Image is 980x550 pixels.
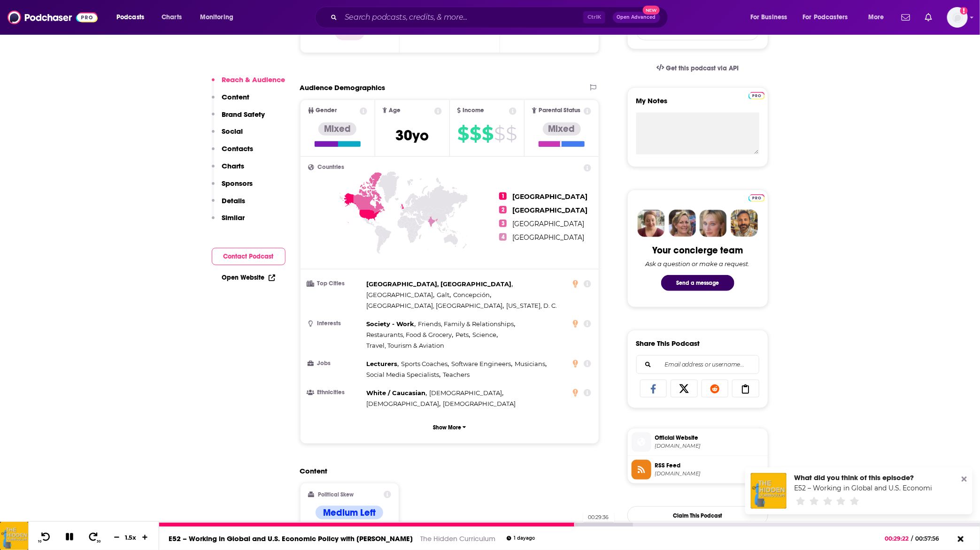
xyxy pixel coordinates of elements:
div: Search podcasts, credits, & more... [324,7,677,28]
span: , [367,359,399,369]
button: Details [212,196,246,214]
div: Mixed [543,122,581,136]
span: [GEOGRAPHIC_DATA] [512,220,584,228]
button: Reach & Audience [212,75,286,92]
span: Restaurants, Food & Grocery [367,331,452,338]
a: Copy Link [732,380,759,397]
span: 1 [499,192,507,200]
span: 10 [38,540,41,543]
img: Podchaser Pro [749,92,765,99]
span: RSS Feed [655,461,764,470]
span: [DEMOGRAPHIC_DATA] [443,400,516,407]
p: Details [222,196,246,205]
button: 10 [36,532,54,543]
img: Sydney Profile [638,210,665,237]
input: Email address or username... [644,356,751,374]
button: Sponsors [212,179,253,196]
span: , [451,359,512,369]
a: Open Website [222,274,275,282]
p: Reach & Audience [222,75,286,84]
span: $ [482,126,493,141]
span: , [429,388,503,398]
h3: Share This Podcast [636,339,700,348]
div: 00:29:36 [583,512,614,522]
img: Podchaser - Follow, Share and Rate Podcasts [8,8,98,26]
span: Science [472,331,496,338]
button: Brand Safety [212,110,265,127]
span: , [455,329,470,340]
input: Search podcasts, credits, & more... [341,10,583,25]
h3: Interests [308,321,363,327]
button: Content [212,92,250,110]
svg: Add a profile image [960,7,968,15]
a: Share on Reddit [702,380,729,397]
span: Travel, Tourism & Aviation [367,342,445,349]
span: Get this podcast via API [666,64,739,72]
button: Open AdvancedNew [613,12,660,23]
span: Gender [316,107,337,114]
a: Show notifications dropdown [898,9,914,25]
div: Ask a question or make a request. [646,260,750,267]
span: Concepción [453,291,490,298]
span: Parental Status [539,107,580,114]
p: Social [222,127,243,136]
h2: Political Skew [318,491,354,498]
h2: Content [300,466,592,475]
span: White / Caucasian [367,389,426,397]
span: For Podcasters [803,11,848,24]
div: Search followers [636,355,759,374]
button: Contacts [212,144,254,161]
span: , [453,290,491,300]
a: Pro website [749,193,765,202]
div: 00:29:36 [159,523,980,527]
a: Show notifications dropdown [921,9,936,25]
img: E52 – Working in Global and U.S. Economic Policy with Sandile Hlatshwayo [751,473,787,509]
span: $ [506,126,517,141]
p: Charts [222,161,245,170]
span: $ [457,126,469,141]
span: , [367,388,427,398]
span: Official Website [655,434,764,442]
div: Your concierge team [652,244,743,256]
span: Sports Coaches [401,360,448,367]
a: Share on Facebook [640,380,667,397]
button: Social [212,127,243,144]
span: Galt [437,291,449,298]
h3: Ethnicities [308,390,363,396]
span: Software Engineers [451,360,511,367]
h2: Audience Demographics [300,83,386,92]
span: , [367,369,441,380]
img: Jon Profile [731,210,758,237]
p: Brand Safety [222,110,265,119]
span: Lecturers [367,360,398,367]
span: More [868,11,884,24]
span: Ctrl K [583,11,605,23]
span: 00:57:56 [913,535,949,542]
button: Similar [212,213,245,230]
span: Pets [455,331,469,338]
div: What did you think of this episode? [794,473,932,482]
span: , [367,290,435,300]
span: , [515,359,547,369]
span: $ [494,126,505,141]
span: Podcasts [116,11,144,24]
span: 4 [499,233,507,241]
a: Pro website [749,91,765,99]
p: Show More [433,424,461,431]
p: Sponsors [222,179,253,188]
img: Podchaser Pro [749,194,765,202]
span: [DEMOGRAPHIC_DATA] [367,400,440,407]
a: E52 – Working in Global and U.S. Economic Policy with [PERSON_NAME] [169,534,413,543]
span: 30 [97,540,101,543]
span: Teachers [443,371,470,378]
span: [GEOGRAPHIC_DATA] [367,291,433,298]
span: [DEMOGRAPHIC_DATA] [429,389,502,397]
span: / [911,535,913,542]
span: [GEOGRAPHIC_DATA], [GEOGRAPHIC_DATA] [367,280,512,288]
span: , [367,398,441,409]
button: open menu [110,10,156,25]
a: Get this podcast via API [649,57,747,80]
p: Content [222,92,250,101]
button: Show profile menu [947,7,968,28]
span: , [401,359,449,369]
